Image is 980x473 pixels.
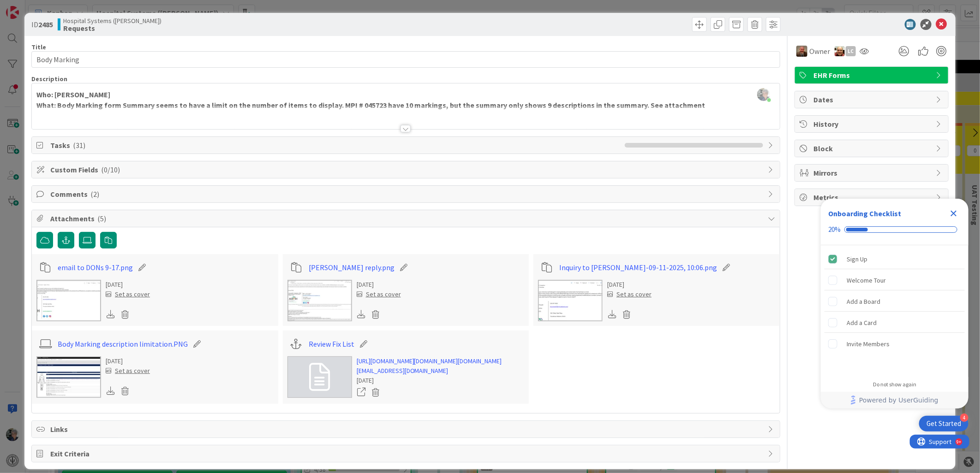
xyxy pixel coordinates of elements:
span: History [813,118,932,130]
div: Checklist items [821,245,968,375]
div: [DATE] [106,280,150,290]
a: Body Marking description limitation.PNG [58,338,188,349]
div: 9+ [47,4,51,11]
div: LC [846,46,856,56]
div: Set as cover [106,366,150,376]
span: Block [813,143,932,154]
span: ( 5 ) [97,214,106,223]
div: Get Started [926,419,961,428]
a: [URL][DOMAIN_NAME][DOMAIN_NAME][DOMAIN_NAME][EMAIL_ADDRESS][DOMAIN_NAME] [357,356,525,376]
div: Checklist progress: 20% [828,225,961,234]
div: Sign Up is complete. [825,249,965,269]
div: [DATE] [106,356,150,366]
a: Open [357,386,367,398]
span: Links [50,424,763,435]
div: Set as cover [607,290,651,299]
span: EHR Forms [813,70,932,81]
span: ( 31 ) [73,141,85,150]
div: [DATE] [607,280,651,290]
div: Download [106,308,116,320]
span: Comments [50,189,763,200]
div: 4 [960,414,968,422]
span: Tasks [50,140,620,151]
span: Description [31,75,67,83]
div: Add a Card is incomplete. [825,313,965,333]
span: Custom Fields [50,164,763,175]
div: Checklist Container [821,199,968,408]
input: type card name here... [31,51,780,68]
div: Welcome Tour [847,275,886,286]
strong: Who: [PERSON_NAME] [36,90,110,99]
label: Title [31,43,46,51]
a: Inquiry to [PERSON_NAME]-09-11-2025, 10:06.png [560,262,717,273]
span: Metrics [813,192,932,203]
div: Invite Members [847,338,890,349]
div: Set as cover [106,290,150,299]
span: ( 0/10 ) [101,165,120,174]
div: Do not show again [873,381,916,388]
div: Set as cover [357,290,401,299]
a: Review Fix List [309,338,354,349]
span: ID [31,19,53,30]
span: Support [19,1,42,12]
a: Powered by UserGuiding [825,392,964,408]
div: Invite Members is incomplete. [825,334,965,354]
img: x9GsnaifSX4ialCBneLb6lDLYCDDhe1p.jpg [757,88,770,101]
div: 20% [828,225,841,234]
div: Welcome Tour is incomplete. [825,270,965,290]
div: [DATE] [357,376,525,385]
div: Close Checklist [946,206,961,221]
div: Add a Board [847,296,880,307]
div: Onboarding Checklist [828,208,901,219]
a: [PERSON_NAME] reply.png [309,262,394,273]
span: Mirrors [813,167,932,178]
span: Dates [813,94,932,105]
span: ( 2 ) [90,189,99,199]
div: Add a Board is incomplete. [825,291,965,312]
div: Open Get Started checklist, remaining modules: 4 [919,416,968,432]
a: email to DONs 9-17.png [58,262,133,273]
div: Add a Card [847,317,877,328]
div: Sign Up [847,254,867,265]
div: Download [106,385,116,397]
b: 2485 [38,20,53,29]
div: Footer [821,392,968,408]
span: Hospital Systems ([PERSON_NAME]) [63,17,161,24]
div: Download [357,308,367,320]
span: Exit Criteria [50,448,763,459]
strong: What: Body Marking form Summary seems to have a limit on the number of items to display. MPI # 04... [36,101,705,110]
b: Requests [63,24,161,32]
div: [DATE] [357,280,401,290]
span: Owner [809,46,830,57]
img: Ed [835,46,845,56]
div: Download [607,308,617,320]
span: Powered by UserGuiding [859,395,938,406]
span: Attachments [50,213,763,224]
img: JS [796,46,807,57]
